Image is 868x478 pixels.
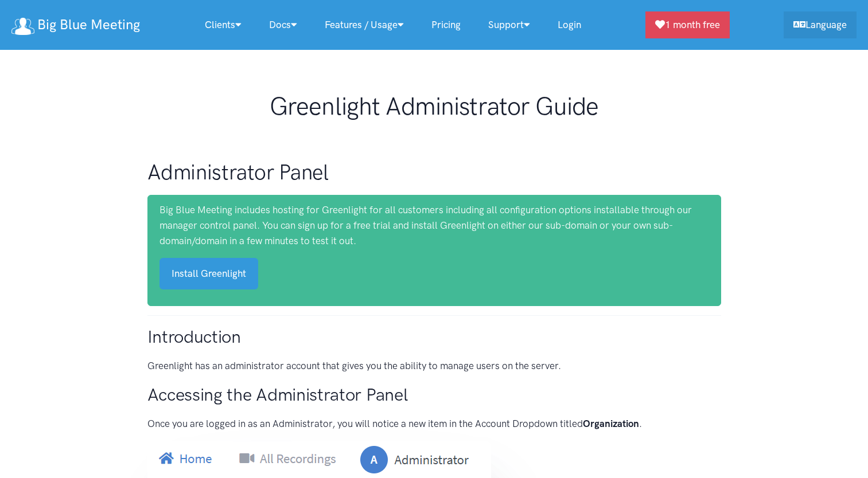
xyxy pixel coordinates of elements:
a: Language [784,11,857,38]
a: Features / Usage [311,13,418,37]
h1: Greenlight Administrator Guide [147,92,721,122]
strong: Organization [583,418,639,429]
a: Clients [191,13,255,37]
a: 1 month free [645,11,730,38]
a: Support [474,13,544,37]
a: Docs [255,13,311,37]
img: logo [11,18,34,35]
h2: Accessing the Administrator Panel [147,383,721,407]
a: Pricing [418,13,474,37]
a: Big Blue Meeting [11,13,140,37]
p: Greenlight has an administrator account that gives you the ability to manage users on the server. [147,358,721,374]
p: Big Blue Meeting includes hosting for Greenlight for all customers including all configuration op... [159,202,709,249]
p: Once you are logged in as an Administrator, you will notice a new item in the Account Dropdown ti... [147,416,721,432]
a: Login [544,13,595,37]
h2: Introduction [147,325,721,349]
h1: Administrator Panel [147,158,721,186]
a: Install Greenlight [159,258,258,289]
